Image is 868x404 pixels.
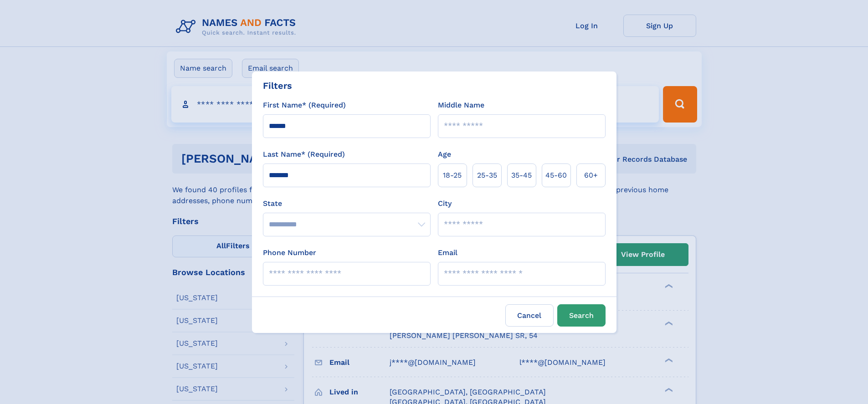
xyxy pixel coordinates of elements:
span: 60+ [584,170,598,181]
span: 18‑25 [443,170,462,181]
span: 35‑45 [511,170,532,181]
label: Age [438,149,451,160]
span: 45‑60 [545,170,567,181]
label: Phone Number [263,247,316,258]
label: Last Name* (Required) [263,149,345,160]
button: Search [557,304,606,327]
label: First Name* (Required) [263,100,346,111]
div: Filters [263,79,292,92]
span: 25‑35 [477,170,497,181]
label: State [263,198,431,209]
label: Middle Name [438,100,484,111]
label: Email [438,247,457,258]
label: City [438,198,452,209]
label: Cancel [505,304,554,327]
